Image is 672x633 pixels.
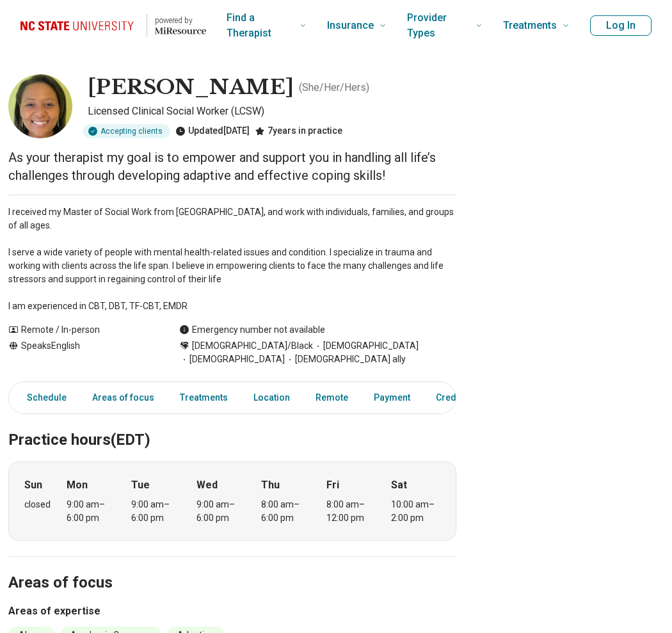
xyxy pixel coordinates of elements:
a: Location [246,385,298,411]
p: powered by [155,15,206,26]
div: 10:00 am – 2:00 pm [391,498,440,525]
p: I received my Master of Social Work from [GEOGRAPHIC_DATA], and work with individuals, families, ... [8,205,456,313]
h2: Practice hours (EDT) [8,399,456,451]
div: Emergency number not available [179,323,325,337]
strong: Sun [24,477,42,493]
span: [DEMOGRAPHIC_DATA] [313,339,419,353]
div: 9:00 am – 6:00 pm [131,498,180,525]
h3: Areas of expertise [8,604,456,619]
strong: Mon [67,477,88,493]
span: Treatments [503,17,557,35]
a: Remote [308,385,356,411]
div: Accepting clients [83,124,170,138]
strong: Thu [261,477,280,493]
div: Updated [DATE] [175,124,250,138]
h2: Areas of focus [8,541,456,594]
strong: Fri [326,477,339,493]
a: Areas of focus [84,385,162,411]
button: Log In [590,15,652,36]
div: 7 years in practice [255,124,342,138]
a: Credentials [428,385,492,411]
div: 9:00 am – 6:00 pm [196,498,246,525]
span: [DEMOGRAPHIC_DATA] ally [285,353,406,366]
span: Insurance [327,17,374,35]
img: Rachael Everett, Licensed Clinical Social Worker (LCSW) [8,74,72,138]
div: 8:00 am – 6:00 pm [261,498,310,525]
p: Licensed Clinical Social Worker (LCSW) [88,104,456,119]
h1: [PERSON_NAME] [88,74,294,101]
div: closed [24,498,51,511]
a: Schedule [12,385,74,411]
div: When does the program meet? [8,461,456,541]
div: Speaks English [8,339,154,366]
a: Home page [20,5,206,46]
p: ( She/Her/Hers ) [299,80,369,95]
p: As your therapist my goal is to empower and support you in handling all life’s challenges through... [8,148,456,184]
span: [DEMOGRAPHIC_DATA] [179,353,285,366]
div: Remote / In-person [8,323,154,337]
div: 9:00 am – 6:00 pm [67,498,116,525]
strong: Sat [391,477,407,493]
span: Find a Therapist [227,9,294,42]
span: Provider Types [407,9,470,42]
a: Treatments [172,385,236,411]
strong: Wed [196,477,218,493]
div: 8:00 am – 12:00 pm [326,498,376,525]
a: Payment [366,385,418,411]
span: [DEMOGRAPHIC_DATA]/Black [192,339,313,353]
strong: Tue [131,477,150,493]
